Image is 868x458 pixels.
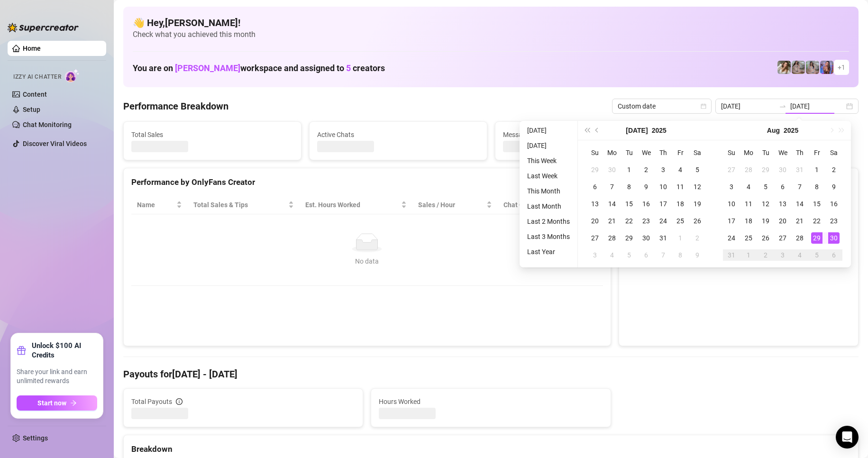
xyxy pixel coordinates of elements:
span: Messages Sent [503,129,665,140]
span: Check what you achieved this month [133,29,849,40]
div: No data [141,256,594,266]
div: Performance by OnlyFans Creator [131,176,603,189]
input: End date [790,101,844,111]
img: Ava [820,61,833,74]
span: Share your link and earn unlimited rewards [17,367,97,386]
h4: 👋 Hey, [PERSON_NAME] ! [133,16,849,29]
div: Est. Hours Worked [305,200,399,210]
input: Start date [721,101,775,111]
span: Total Sales & Tips [193,200,286,210]
span: Chat Conversion [503,200,589,210]
span: gift [17,346,26,355]
span: calendar [701,103,706,109]
th: Sales / Hour [412,196,498,214]
h4: Payouts for [DATE] - [DATE] [123,367,859,381]
span: Izzy AI Chatter [13,73,61,82]
span: Sales / Hour [418,200,484,210]
th: Name [131,196,188,214]
span: swap-right [779,102,786,110]
div: Breakdown [131,443,850,456]
span: Active Chats [317,129,479,140]
th: Chat Conversion [498,196,603,214]
a: Discover Viral Videos [23,140,87,147]
h4: Performance Breakdown [123,100,228,113]
img: logo-BBDzfeDw.svg [8,23,79,32]
h1: You are on workspace and assigned to creators [133,63,385,73]
a: Settings [23,434,48,442]
span: Name [137,200,174,210]
span: [PERSON_NAME] [175,63,240,73]
img: Daisy [792,61,805,74]
span: + 1 [838,62,845,73]
img: Paige [777,61,791,74]
a: Content [23,91,47,98]
th: Total Sales & Tips [188,196,300,214]
span: to [779,102,786,110]
span: Start now [37,399,66,407]
span: Hours Worked [379,396,603,407]
span: arrow-right [70,400,77,406]
img: AI Chatter [65,69,80,82]
button: Start nowarrow-right [17,395,97,411]
a: Chat Monitoring [23,121,72,128]
span: Custom date [618,99,706,113]
div: Sales by OnlyFans Creator [627,176,850,189]
a: Setup [23,106,40,113]
span: info-circle [176,398,183,405]
span: Total Sales [131,129,293,140]
strong: Unlock $100 AI Credits [32,341,97,360]
img: Daisy [806,61,819,74]
div: Open Intercom Messenger [836,426,859,449]
span: Total Payouts [131,396,172,407]
a: Home [23,45,41,52]
span: 5 [346,63,351,73]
